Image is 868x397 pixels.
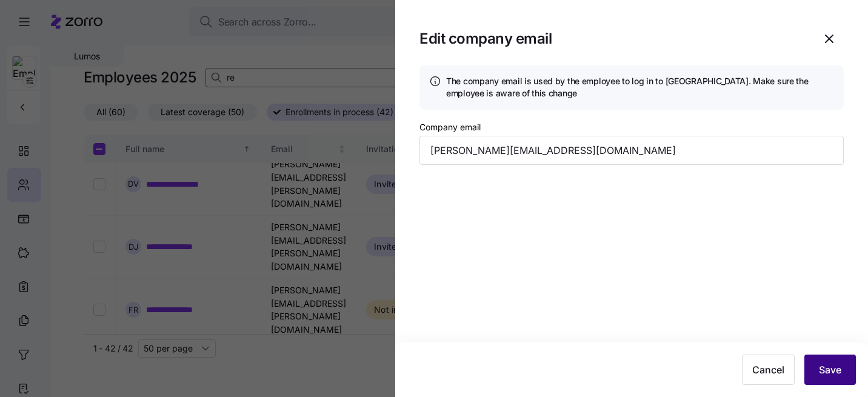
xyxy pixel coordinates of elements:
span: Save [819,362,841,377]
span: Cancel [752,362,784,377]
button: Cancel [742,355,795,385]
button: Save [804,355,856,385]
h1: Edit company email [419,29,552,48]
label: Company email [419,121,481,134]
h4: The company email is used by the employee to log in to [GEOGRAPHIC_DATA]. Make sure the employee ... [446,75,834,100]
